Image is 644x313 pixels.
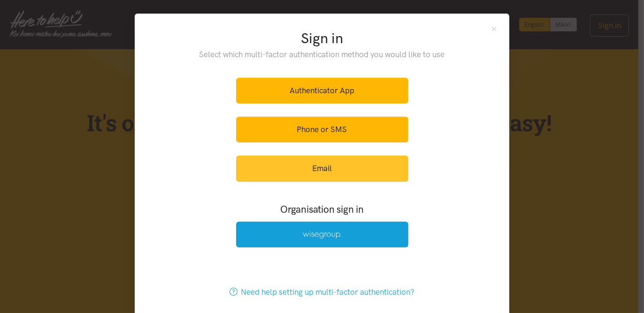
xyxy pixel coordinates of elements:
h3: Organisation sign in [210,202,434,216]
img: Wise Group [303,231,341,239]
button: Close [490,25,498,33]
h2: Sign in [180,29,464,48]
a: Need help setting up multi-factor authentication? [220,279,425,305]
p: Select which multi-factor authentication method you would like to use [180,48,464,61]
a: Email [236,156,408,181]
a: Phone or SMS [236,117,408,142]
a: Authenticator App [236,78,408,104]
